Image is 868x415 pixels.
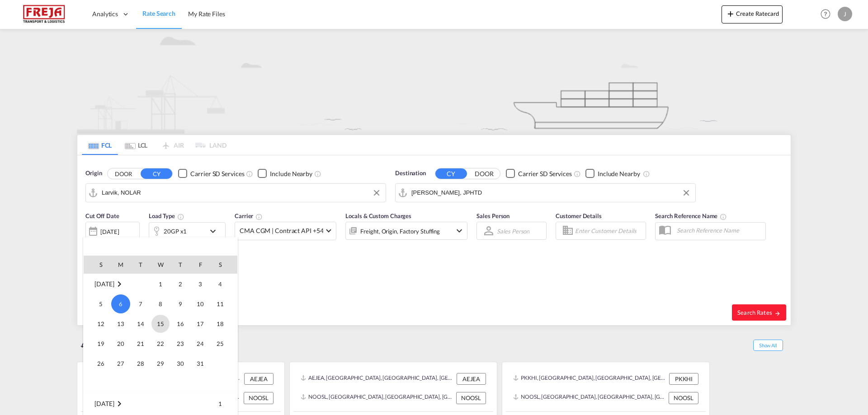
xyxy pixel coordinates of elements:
[171,354,189,373] span: 30
[84,354,237,373] tr: Week 5
[132,315,150,333] span: 14
[171,275,189,293] span: 2
[132,295,150,313] span: 7
[211,315,229,333] span: 18
[84,274,151,294] td: October 2025
[84,274,237,294] tr: Week 1
[210,274,237,294] td: Saturday October 4 2025
[151,275,170,293] span: 1
[94,400,114,407] span: [DATE]
[190,314,210,334] td: Friday October 17 2025
[151,256,170,274] th: W
[151,335,170,353] span: 22
[170,314,190,334] td: Thursday October 16 2025
[211,295,229,313] span: 11
[84,314,111,334] td: Sunday October 12 2025
[131,294,151,314] td: Tuesday October 7 2025
[131,334,151,354] td: Tuesday October 21 2025
[112,335,130,353] span: 20
[170,294,190,314] td: Thursday October 9 2025
[111,314,131,334] td: Monday October 13 2025
[84,394,237,414] tr: Week 1
[191,335,209,353] span: 24
[84,294,111,314] td: Sunday October 5 2025
[84,394,151,414] td: November 2025
[111,334,131,354] td: Monday October 20 2025
[92,335,110,353] span: 19
[131,314,151,334] td: Tuesday October 14 2025
[92,354,110,373] span: 26
[151,354,170,373] span: 29
[132,335,150,353] span: 21
[191,295,209,313] span: 10
[112,315,130,333] span: 13
[191,354,209,373] span: 31
[190,256,210,274] th: F
[190,334,210,354] td: Friday October 24 2025
[190,354,210,373] td: Friday October 31 2025
[170,334,190,354] td: Thursday October 23 2025
[151,314,170,334] td: Wednesday October 15 2025
[92,295,110,313] span: 5
[84,354,111,373] td: Sunday October 26 2025
[111,256,131,274] th: M
[111,294,130,313] span: 6
[171,295,189,313] span: 9
[210,294,237,314] td: Saturday October 11 2025
[94,280,114,288] span: [DATE]
[211,275,229,293] span: 4
[84,334,237,354] tr: Week 4
[151,274,170,294] td: Wednesday October 1 2025
[151,354,170,373] td: Wednesday October 29 2025
[190,274,210,294] td: Friday October 3 2025
[84,334,111,354] td: Sunday October 19 2025
[111,354,131,373] td: Monday October 27 2025
[132,354,150,373] span: 28
[170,274,190,294] td: Thursday October 2 2025
[210,256,237,274] th: S
[151,294,170,314] td: Wednesday October 8 2025
[151,315,170,333] span: 15
[170,354,190,373] td: Thursday October 30 2025
[210,314,237,334] td: Saturday October 18 2025
[171,315,189,333] span: 16
[210,334,237,354] td: Saturday October 25 2025
[131,354,151,373] td: Tuesday October 28 2025
[92,315,110,333] span: 12
[111,294,131,314] td: Monday October 6 2025
[211,335,229,353] span: 25
[170,256,190,274] th: T
[151,295,170,313] span: 8
[84,373,237,394] tr: Week undefined
[151,334,170,354] td: Wednesday October 22 2025
[131,256,151,274] th: T
[211,395,229,413] span: 1
[210,394,237,414] td: Saturday November 1 2025
[191,315,209,333] span: 17
[190,294,210,314] td: Friday October 10 2025
[84,256,237,415] md-calendar: Calendar
[112,354,130,373] span: 27
[84,314,237,334] tr: Week 3
[171,335,189,353] span: 23
[84,294,237,314] tr: Week 2
[84,256,111,274] th: S
[191,275,209,293] span: 3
